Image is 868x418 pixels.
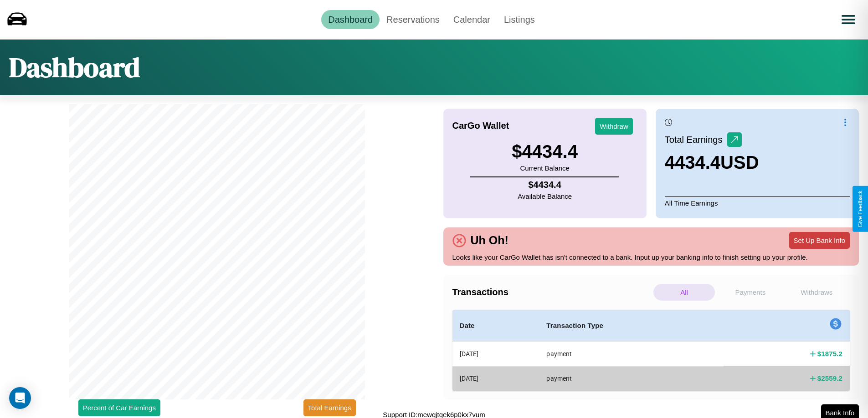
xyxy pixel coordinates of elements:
[786,284,847,301] p: Withdraws
[380,10,447,29] a: Reservations
[9,49,140,86] h1: Dashboard
[789,232,850,249] button: Set Up Bank Info
[546,320,716,331] h4: Transaction Type
[817,373,842,383] h4: $ 2559.2
[466,234,513,247] h4: Uh Oh!
[452,121,509,131] h4: CarGo Wallet
[836,7,861,32] button: Open menu
[452,310,850,391] table: simple table
[665,196,850,209] p: All Time Earnings
[452,342,539,367] th: [DATE]
[595,118,633,135] button: Withdraw
[817,349,842,358] h4: $ 1875.2
[460,320,532,331] h4: Date
[497,10,542,29] a: Listings
[321,10,380,29] a: Dashboard
[9,387,31,409] div: Open Intercom Messenger
[719,284,781,301] p: Payments
[452,366,539,390] th: [DATE]
[665,152,759,173] h3: 4434.4 USD
[303,399,356,416] button: Total Earnings
[452,251,850,263] p: Looks like your CarGo Wallet has isn't connected to a bank. Input up your banking info to finish ...
[857,191,863,227] div: Give Feedback
[539,342,724,367] th: payment
[78,399,160,416] button: Percent of Car Earnings
[518,190,572,202] p: Available Balance
[512,141,578,162] h3: $ 4434.4
[665,131,727,148] p: Total Earnings
[452,287,651,297] h4: Transactions
[653,284,715,301] p: All
[447,10,497,29] a: Calendar
[518,180,572,190] h4: $ 4434.4
[539,366,724,390] th: payment
[512,162,578,174] p: Current Balance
